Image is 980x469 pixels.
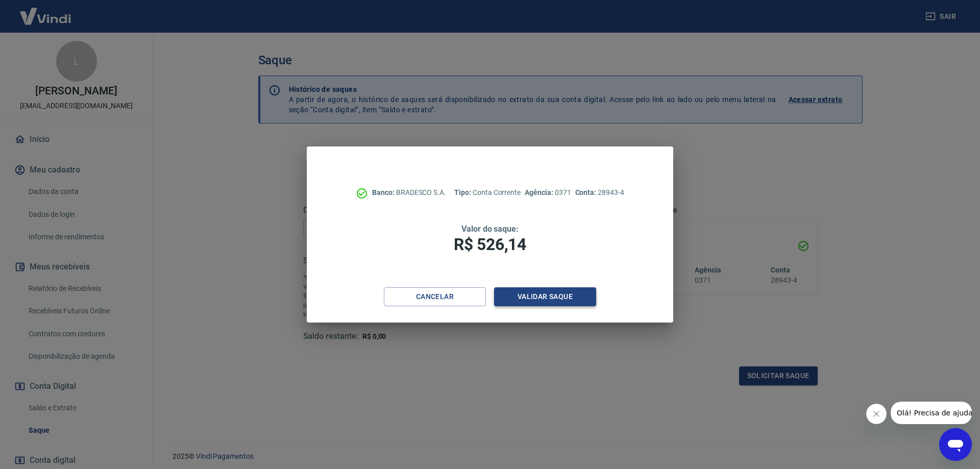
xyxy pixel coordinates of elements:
[372,187,446,198] p: BRADESCO S.A.
[461,224,519,234] span: Valor do saque:
[939,428,972,461] iframe: Button to launch messaging window
[525,188,555,196] span: Agência:
[866,404,887,424] iframe: Close message
[6,7,86,15] span: Olá! Precisa de ajuda?
[494,287,596,306] button: Validar saque
[575,188,598,196] span: Conta:
[454,235,526,254] span: R$ 526,14
[575,187,624,198] p: 28943-4
[454,188,473,196] span: Tipo:
[525,187,571,198] p: 0371
[384,287,486,306] button: Cancelar
[454,187,521,198] p: Conta Corrente
[372,188,396,196] span: Banco:
[891,402,972,424] iframe: Message from company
